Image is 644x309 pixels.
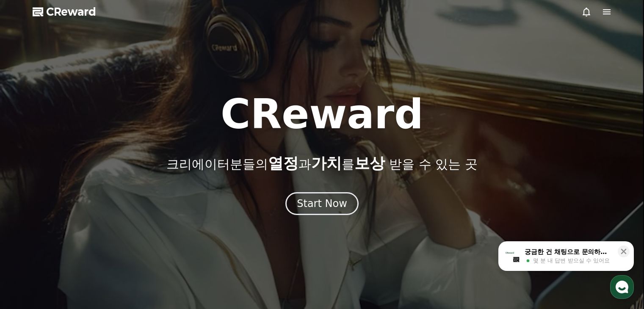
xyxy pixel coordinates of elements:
div: Start Now [297,197,347,210]
span: 열정 [268,154,299,172]
p: 크리에이터분들의 과 를 받을 수 있는 곳 [166,155,477,172]
span: CReward [46,5,96,19]
a: CReward [33,5,96,19]
span: 가치 [311,154,342,172]
a: Start Now [285,201,359,209]
span: 보상 [354,154,385,172]
button: Start Now [285,192,359,215]
h1: CReward [221,94,423,135]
